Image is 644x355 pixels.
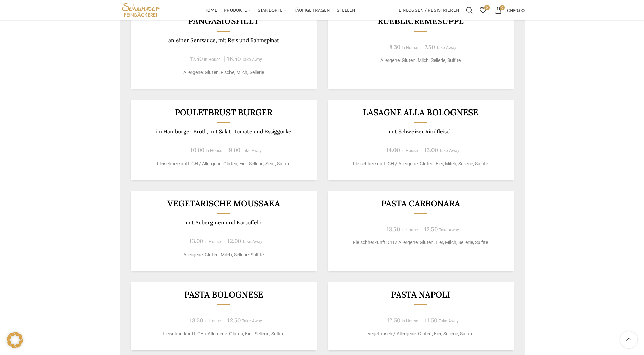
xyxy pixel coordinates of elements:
p: an einer Senfsauce, mit Reis und Rahmspinat [139,37,308,44]
h3: Pasta Bolognese [139,290,308,299]
span: Standorte [258,7,283,14]
span: Take-Away [439,319,459,323]
h3: Pangasiusfilet [139,17,308,26]
span: Take-Away [436,45,456,50]
span: 13.50 [190,317,203,324]
span: 9.00 [229,146,240,154]
a: Scroll to top button [620,331,637,348]
span: Einloggen / Registrieren [399,8,459,13]
span: 7.50 [425,43,435,51]
span: Take-Away [242,239,262,244]
span: 11.50 [425,317,437,324]
span: Take-Away [439,148,459,153]
p: vegetarisch / Allergene: Gluten, Eier, Sellerie, Sulfite [336,330,505,337]
h3: LASAGNE ALLA BOLOGNESE [336,108,505,117]
p: Fleischherkunft: CH / Allergene: Gluten, Eier, Milch, Sellerie, Sulfite [336,239,505,246]
span: Take-Away [439,227,459,232]
p: Fleischherkunft: CH / Allergene: Gluten, Eier, Sellerie, Senf, Sulfite [139,160,308,167]
p: Allergene: Gluten, Fische, Milch, Sellerie [139,69,308,76]
span: In-House [401,148,418,153]
span: 12.50 [227,317,241,324]
span: In-House [402,319,418,323]
span: 17.50 [190,55,203,63]
p: Allergene: Gluten, Milch, Sellerie, Sulfite [139,251,308,258]
a: Stellen [337,3,355,17]
span: In-House [204,57,221,62]
bdi: 0.00 [507,7,525,13]
a: Einloggen / Registrieren [395,3,463,17]
a: Site logo [120,7,162,13]
span: 12.50 [424,225,438,233]
span: Häufige Fragen [293,7,330,14]
a: 0 CHF0.00 [492,3,528,17]
div: Main navigation [165,3,395,17]
p: im Hamburger Brötli, mit Salat, Tomate und Essiggurke [139,128,308,135]
a: Standorte [258,3,287,17]
span: 12.50 [387,317,400,324]
span: 10.00 [190,146,204,154]
a: Home [204,3,217,17]
a: 0 [476,3,490,17]
p: Allergene: Gluten, Milch, Sellerie, Sulfite [336,57,505,64]
a: Häufige Fragen [293,3,330,17]
span: 14.00 [386,146,400,154]
span: Take-Away [242,57,262,62]
h3: Pouletbrust Burger [139,108,308,117]
span: In-House [204,319,221,323]
span: 0 [500,5,505,10]
p: Fleischherkunft: CH / Allergene: Gluten, Eier, Sellerie, Sulfite [139,330,308,337]
span: Take-Away [242,148,262,153]
span: 8.30 [389,43,400,51]
a: Suchen [463,3,476,17]
span: Produkte [224,7,247,14]
a: Produkte [224,3,251,17]
span: In-House [204,239,221,244]
span: In-House [206,148,222,153]
h3: Rüeblicrémesuppe [336,17,505,26]
span: 13.00 [189,237,203,245]
p: Fleischherkunft: CH / Allergene: Gluten, Eier, Milch, Sellerie, Sulfite [336,160,505,167]
span: Stellen [337,7,355,14]
span: In-House [401,227,418,232]
h3: Pasta Carbonara [336,199,505,208]
span: In-House [402,45,418,50]
span: 13.50 [387,225,400,233]
span: CHF [507,7,515,13]
h3: Vegetarische Moussaka [139,199,308,208]
span: Home [204,7,217,14]
h3: Pasta Napoli [336,290,505,299]
div: Meine Wunschliste [476,3,490,17]
span: 16.50 [227,55,241,63]
span: 13.00 [424,146,438,154]
span: 0 [484,5,490,10]
span: 12.00 [227,237,241,245]
p: mit Auberginen und Kartoffeln [139,219,308,226]
span: Take-Away [242,319,262,323]
p: mit Schweizer Rindfleisch [336,128,505,135]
